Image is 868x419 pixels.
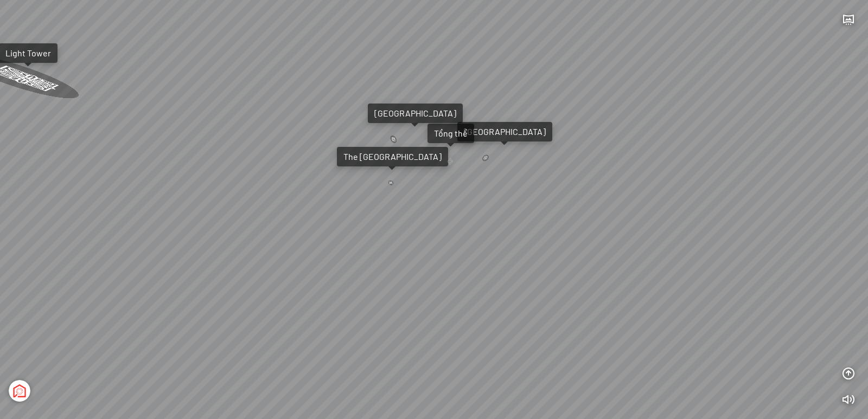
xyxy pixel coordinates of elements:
[343,151,442,162] div: The [GEOGRAPHIC_DATA]
[464,126,546,137] div: [GEOGRAPHIC_DATA]
[5,48,51,59] div: Light Tower
[434,128,468,139] div: Tổng thể
[374,108,456,119] div: [GEOGRAPHIC_DATA]
[9,380,30,402] img: Avatar_Nestfind_YJWVPMA7XUC4.jpg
